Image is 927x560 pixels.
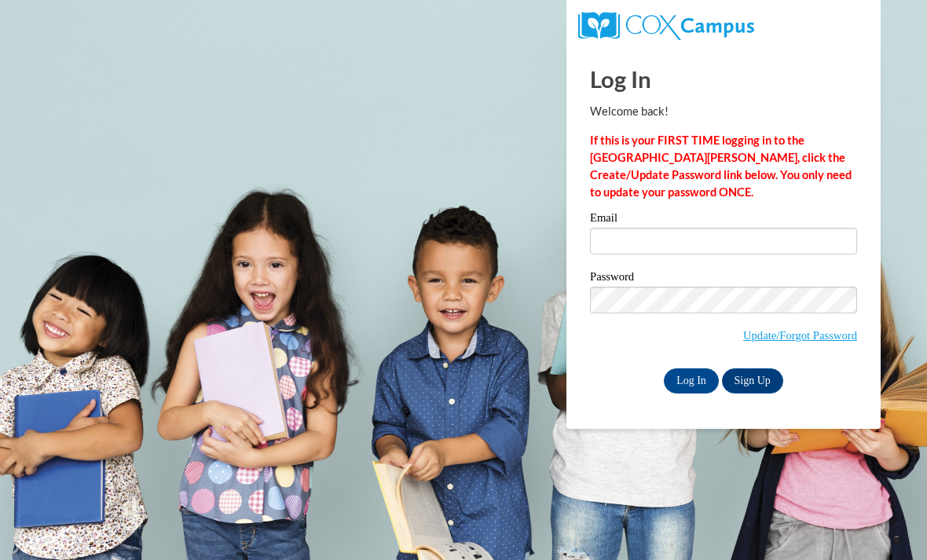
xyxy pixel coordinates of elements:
[578,12,754,40] img: COX Campus
[722,368,783,393] a: Sign Up
[590,63,857,95] h1: Log In
[590,134,852,199] strong: If this is your FIRST TIME logging in to the [GEOGRAPHIC_DATA][PERSON_NAME], click the Create/Upd...
[743,329,857,342] a: Update/Forgot Password
[590,271,857,287] label: Password
[590,103,857,120] p: Welcome back!
[590,212,857,228] label: Email
[664,368,719,393] input: Log In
